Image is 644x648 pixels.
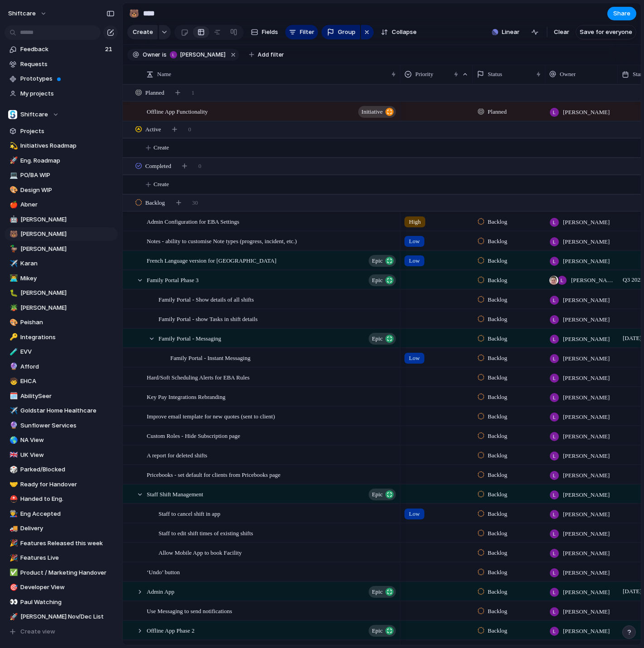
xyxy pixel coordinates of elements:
div: 🤝 [10,479,16,490]
button: 🎉 [8,539,17,548]
a: 🌎NA View [5,433,118,447]
span: Backlog [488,529,507,538]
span: Create [133,28,153,37]
span: Initiatives Roadmap [20,141,115,150]
span: Parked/Blocked [20,465,115,474]
span: [PERSON_NAME] [20,245,115,254]
div: 👨‍💻Mikey [5,272,118,285]
span: My projects [20,89,115,98]
span: Share [613,9,630,18]
button: Create view [5,625,118,638]
span: EHCA [20,377,115,386]
span: Pricebooks - set default for clients from Pricebooks page [147,469,280,480]
span: Key Pay Integrations Rebranding [147,391,226,402]
button: 🧒 [8,377,17,386]
span: Offline App Functionality [147,106,208,116]
a: My projects [5,87,118,101]
span: Linear [502,28,519,37]
span: Fields [262,28,278,37]
a: Prototypes [5,72,118,86]
div: 🎉 [10,538,16,548]
a: 🔮Sunflower Services [5,419,118,432]
a: 🚀Eng. Roadmap [5,154,118,168]
button: 🦆 [8,245,17,254]
button: 🪴 [8,303,17,312]
span: [PERSON_NAME] [563,510,610,519]
a: 🤖[PERSON_NAME] [5,213,118,226]
span: is [162,51,167,59]
div: 🐛 [10,288,16,298]
button: 🔮 [8,421,17,430]
a: 🐻[PERSON_NAME] [5,227,118,241]
a: 🚚Delivery [5,522,118,535]
div: ✅Product / Marketing Handover [5,566,118,580]
a: 👀Paul Watching [5,595,118,609]
a: 💫Initiatives Roadmap [5,139,118,153]
a: 🎨Peishan [5,316,118,329]
div: 🦆 [10,244,16,254]
span: Handed to Eng. [20,494,115,504]
a: 🧒EHCA [5,374,118,388]
a: 👨‍🏭Eng Accepted [5,507,118,521]
button: Filter [285,25,318,39]
a: 🚀[PERSON_NAME] Nov/Dec List [5,610,118,624]
button: 🍎 [8,200,17,209]
a: 🎉Features Released this week [5,537,118,550]
button: Clear [550,25,573,39]
span: Backlog [488,276,507,285]
div: 🪴[PERSON_NAME] [5,301,118,315]
span: Save for everyone [580,28,632,37]
span: Karan [20,259,115,268]
button: Collapse [377,25,420,39]
span: A report for deleted shifts [147,450,207,460]
a: 🧪EVV [5,345,118,359]
span: [PERSON_NAME] [563,374,610,383]
span: Staff to cancel shift in app [159,508,221,518]
span: Projects [20,127,115,136]
a: 🗓️AbilitySeer [5,389,118,403]
span: Afford [20,362,115,371]
button: 🧪 [8,347,17,356]
a: Projects [5,125,118,138]
div: 🚚 [10,523,16,534]
button: Epic [369,255,396,267]
div: 🔮 [10,420,16,431]
span: [PERSON_NAME] [563,490,610,499]
span: Backlog [488,490,507,499]
span: Peishan [20,318,115,327]
button: 🚀 [8,156,17,165]
span: Epic [372,274,383,287]
span: High [409,217,421,226]
a: 🎨Design WIP [5,183,118,197]
a: 🐛[PERSON_NAME] [5,286,118,300]
button: 🎲 [8,465,17,474]
span: Staff Shift Management [147,489,203,499]
button: 🤖 [8,215,17,224]
div: 🐻 [10,229,16,240]
button: ⛑️ [8,494,17,504]
button: Epic [369,274,396,286]
span: Prototypes [20,74,115,83]
a: 🔑Integrations [5,331,118,344]
span: Create [154,180,169,189]
span: Epic [372,586,383,598]
span: Family Portal - Instant Messaging [170,352,250,363]
span: [PERSON_NAME] [20,303,115,312]
span: Improve email template for new quotes (sent to client) [147,411,275,421]
span: Backlog [488,217,507,226]
span: 21 [105,45,114,54]
div: 🔮Afford [5,360,118,374]
div: ✈️ [10,259,16,269]
a: ✈️Goldstar Home Healthcare [5,404,118,418]
span: Owner [560,70,576,79]
span: Epic [372,254,383,267]
span: AbilitySeer [20,392,115,401]
button: 🎉 [8,553,17,562]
